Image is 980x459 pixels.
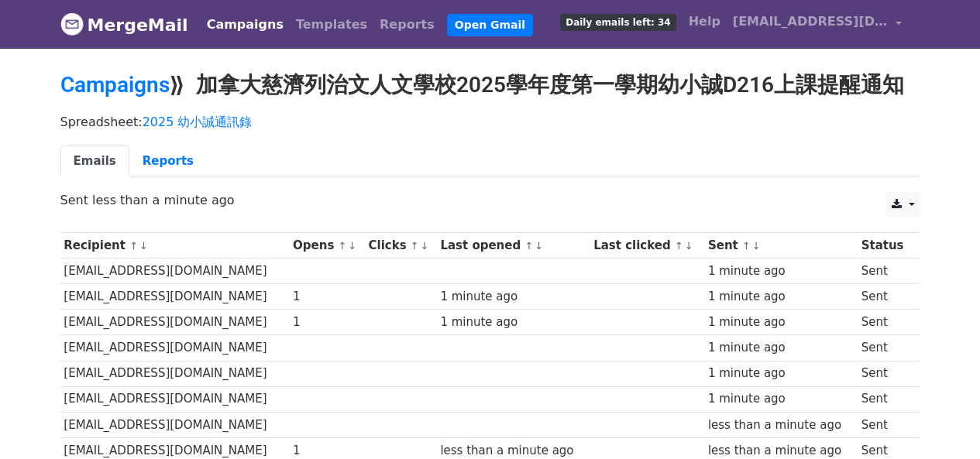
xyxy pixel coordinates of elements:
td: Sent [858,361,912,386]
a: 2025 幼小誠通訊錄 [143,115,253,129]
div: 1 minute ago [708,313,854,331]
span: [EMAIL_ADDRESS][DOMAIN_NAME] [733,12,888,31]
div: 1 minute ago [708,390,854,408]
td: [EMAIL_ADDRESS][DOMAIN_NAME] [60,310,290,335]
div: 1 minute ago [708,365,854,382]
a: ↑ [742,240,751,252]
a: Reports [129,146,207,177]
td: [EMAIL_ADDRESS][DOMAIN_NAME] [60,386,290,412]
a: ↓ [139,240,148,252]
a: ↑ [129,240,138,252]
p: Sent less than a minute ago [60,192,920,208]
a: Campaigns [201,9,290,40]
th: Clicks [365,233,437,259]
td: Sent [858,386,912,412]
td: [EMAIL_ADDRESS][DOMAIN_NAME] [60,335,290,361]
th: Last opened [437,233,590,259]
img: MergeMail logo [60,12,84,36]
a: ↓ [752,240,761,252]
td: [EMAIL_ADDRESS][DOMAIN_NAME] [60,361,290,386]
td: [EMAIL_ADDRESS][DOMAIN_NAME] [60,412,290,437]
a: ↓ [348,240,356,252]
div: 1 minute ago [440,313,586,331]
a: ↓ [685,240,693,252]
a: MergeMail [60,9,188,41]
a: ↑ [339,240,347,252]
div: 1 minute ago [708,288,854,306]
div: 1 minute ago [440,288,586,306]
a: Help [683,6,727,37]
a: ↑ [524,240,533,252]
div: 1 minute ago [708,262,854,280]
a: ↑ [675,240,683,252]
td: Sent [858,284,912,310]
a: Emails [60,146,129,177]
td: Sent [858,412,912,437]
a: Campaigns [60,72,170,98]
th: Status [858,233,912,259]
a: Reports [373,9,441,40]
td: Sent [858,335,912,361]
a: ↓ [535,240,543,252]
a: Templates [290,9,373,40]
p: Spreadsheet: [60,114,920,130]
th: Sent [704,233,858,259]
div: 1 [293,313,361,331]
h2: ⟫ 加拿大慈濟列治文人文學校2025學年度第一學期幼小誠D216上課提醒通知 [60,72,920,98]
a: Daily emails left: 34 [554,6,682,37]
a: Open Gmail [447,14,533,36]
td: [EMAIL_ADDRESS][DOMAIN_NAME] [60,259,290,284]
td: Sent [858,259,912,284]
span: Daily emails left: 34 [560,14,676,31]
td: [EMAIL_ADDRESS][DOMAIN_NAME] [60,284,290,310]
a: ↓ [421,240,429,252]
a: [EMAIL_ADDRESS][DOMAIN_NAME] [727,6,908,43]
th: Last clicked [590,233,704,259]
a: ↑ [411,240,419,252]
th: Opens [289,233,364,259]
div: less than a minute ago [708,416,854,434]
div: 1 [293,288,361,306]
th: Recipient [60,233,290,259]
div: 1 minute ago [708,339,854,357]
td: Sent [858,310,912,335]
